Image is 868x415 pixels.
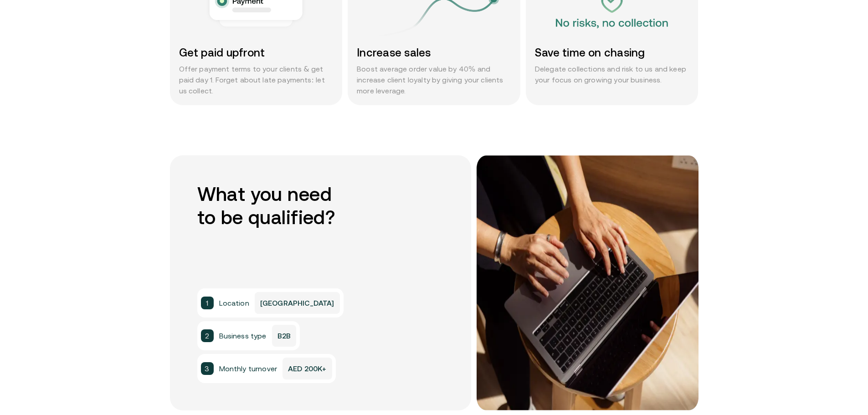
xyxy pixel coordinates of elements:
[535,63,689,85] p: Delegate collections and risk to us and keep your focus on growing your business.
[201,362,214,375] div: 3
[282,358,332,379] p: AED 200K+
[357,46,511,60] h3: Increase sales
[219,297,249,308] span: Location
[255,292,340,314] p: [GEOGRAPHIC_DATA]
[357,63,511,96] p: Boost average order value by 40% and increase client loyalty by giving your clients more leverage.
[179,46,334,60] h3: Get paid upfront
[179,63,334,96] p: Offer payment terms to your clients & get paid day 1. Forget about late payments: let us collect.
[197,183,444,229] h2: What you need to be qualified?
[201,297,214,309] div: 1
[535,46,689,60] h3: Save time on chasing
[272,325,296,347] p: B2B
[219,330,267,341] span: Business type
[201,329,214,342] div: 2
[219,363,277,374] span: Monthly turnover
